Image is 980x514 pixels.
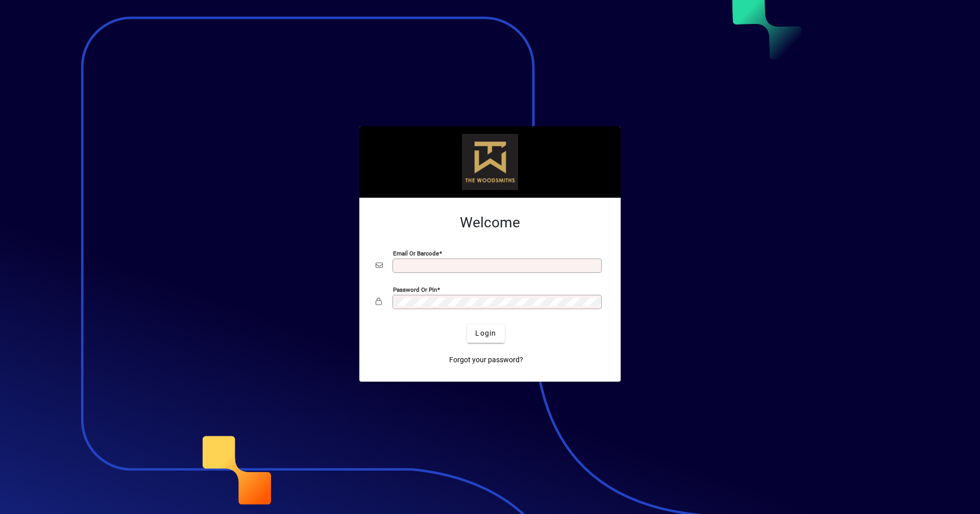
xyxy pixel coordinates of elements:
[393,286,437,293] mat-label: Password or Pin
[376,214,604,231] h2: Welcome
[475,328,496,339] span: Login
[467,324,504,343] button: Login
[445,351,527,369] a: Forgot your password?
[393,249,439,256] mat-label: Email or Barcode
[449,355,523,365] span: Forgot your password?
